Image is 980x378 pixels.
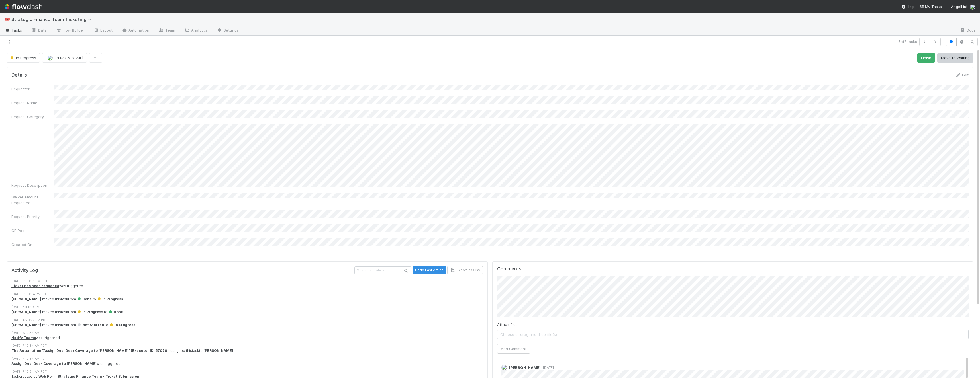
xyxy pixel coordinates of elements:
div: [DATE] 7:10:34 AM PDT [11,369,483,374]
span: AngelList [951,4,967,9]
span: Not Started [77,323,104,327]
span: [PERSON_NAME] [509,365,541,370]
div: [DATE] 7:10:34 AM PDT [11,330,483,335]
span: In Progress [77,310,103,314]
span: 🎟️ [5,17,10,22]
div: moved this task from to [11,322,483,328]
strong: [PERSON_NAME] [203,348,233,353]
div: [DATE] 5:00:34 PM PDT [11,292,483,297]
div: [DATE] 5:00:35 PM PDT [11,279,483,283]
a: Edit [955,73,969,77]
a: Assign Deal Desk Coverage to [PERSON_NAME] [11,361,97,366]
strong: [PERSON_NAME] [11,323,41,327]
span: Choose or drag and drop file(s) [497,330,968,339]
a: Settings [212,26,243,35]
div: Request Description [11,182,54,188]
button: In Progress [7,53,40,63]
div: Waiver Amount Requested [11,194,54,206]
div: was triggered [11,335,483,340]
div: Request Category [11,114,54,120]
div: CR Pod [11,228,54,233]
a: My Tasks [919,4,942,9]
input: Search activities... [354,266,411,274]
h5: Details [11,72,27,78]
a: Automation [117,26,154,35]
span: In Progress [9,56,36,60]
div: [DATE] 4:20:27 PM PDT [11,318,483,322]
span: Tasks [5,27,22,33]
div: Request Priority [11,214,54,219]
button: Export as CSV [447,266,483,274]
div: Created On [11,242,54,247]
div: Request Name [11,100,54,106]
a: Ticket has been reopened [11,284,59,288]
div: assigned this task to [11,348,483,353]
span: Done [77,297,92,301]
a: Flow Builder [51,26,89,35]
a: Team [154,26,180,35]
label: Attach files: [497,322,518,327]
a: Docs [955,26,980,35]
a: The Automation "Assign Deal Desk Coverage to [PERSON_NAME]" (Executor ID: 57070) [11,348,169,353]
span: [PERSON_NAME] [54,56,83,60]
span: In Progress [97,297,123,301]
div: moved this task from to [11,309,483,315]
span: [DATE] [541,365,554,370]
span: Done [108,310,123,314]
button: Finish [917,53,935,63]
button: Undo Last Action [413,266,446,274]
div: moved this task from to [11,297,483,302]
img: logo-inverted-e16ddd16eac7371096b0.svg [5,2,42,11]
div: [DATE] 4:14:19 PM PDT [11,305,483,309]
div: Help [901,4,915,9]
span: In Progress [109,323,135,327]
span: My Tasks [919,4,942,9]
img: avatar_aa4fbed5-f21b-48f3-8bdd-57047a9d59de.png [47,55,53,61]
h5: Activity Log [11,268,353,273]
button: Move to Waiting [937,53,973,63]
a: Data [27,26,51,35]
div: was triggered [11,283,483,289]
a: Layout [89,26,117,35]
span: 5 of 7 tasks [898,39,917,44]
a: Notify Teams [11,336,36,340]
span: Flow Builder [56,27,84,33]
img: avatar_f2899df2-d2b9-483b-a052-ca3b1db2e5e2.png [501,365,507,370]
img: avatar_aa4fbed5-f21b-48f3-8bdd-57047a9d59de.png [970,4,975,10]
h5: Comments [497,266,969,272]
a: Analytics [180,26,212,35]
button: Add Comment [497,344,530,354]
div: [DATE] 7:10:34 AM PDT [11,343,483,348]
strong: [PERSON_NAME] [11,310,41,314]
strong: [PERSON_NAME] [11,297,41,301]
div: [DATE] 7:10:34 AM PDT [11,356,483,361]
span: Strategic Finance Team Ticketing [11,17,95,22]
div: was triggered [11,361,483,366]
button: [PERSON_NAME] [42,53,87,63]
div: Requester [11,86,54,92]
